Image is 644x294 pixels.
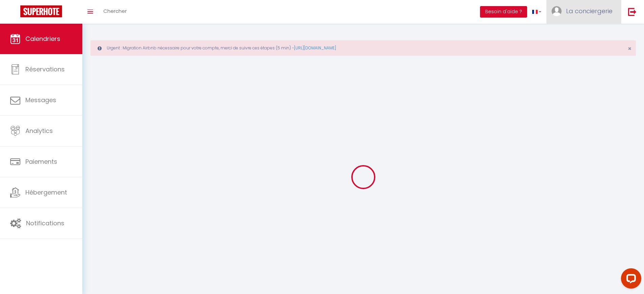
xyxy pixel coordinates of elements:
[25,96,56,104] span: Messages
[90,40,636,56] div: Urgent : Migration Airbnb nécessaire pour votre compte, merci de suivre ces étapes (5 min) -
[628,46,631,52] button: Close
[616,266,644,294] iframe: LiveChat chat widget
[25,127,53,135] span: Analytics
[26,219,64,227] span: Notifications
[628,7,637,16] img: logout
[628,44,631,53] span: ×
[103,7,127,15] span: Chercher
[25,35,60,43] span: Calendriers
[566,7,612,15] span: La conciergerie
[20,5,62,17] img: Super Booking
[25,157,57,166] span: Paiements
[552,6,562,16] img: ...
[480,6,527,18] button: Besoin d'aide ?
[25,188,67,197] span: Hébergement
[25,65,65,73] span: Réservations
[294,45,336,51] a: [URL][DOMAIN_NAME]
